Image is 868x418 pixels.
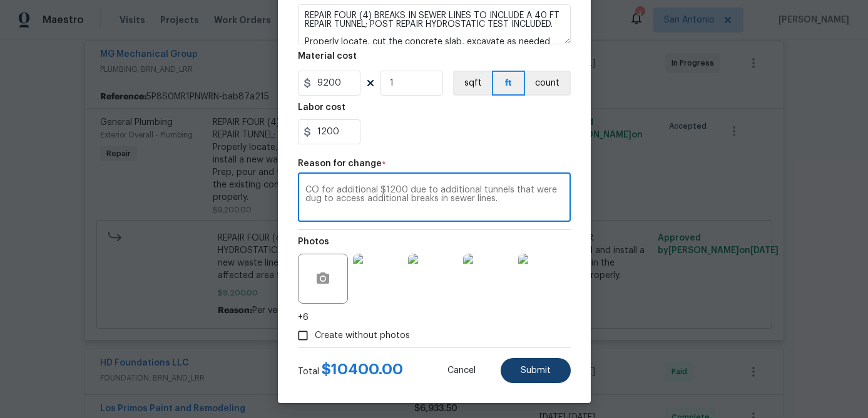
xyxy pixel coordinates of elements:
button: Cancel [427,358,496,383]
span: Cancel [447,366,476,376]
h5: Material cost [298,52,357,61]
span: $ 10400.00 [322,362,403,377]
span: +6 [298,311,309,324]
button: Submit [501,358,571,383]
textarea: REPAIR FOUR (4) BREAKS IN SEWER LINES TO INCLUDE A 40 FT REPAIR TUNNEL; POST REPAIR HYDROSTATIC T... [298,4,571,44]
div: Total [298,363,403,378]
textarea: CO for additional $1200 due to additional tunnels that were dug to access additional breaks in se... [305,186,563,212]
button: count [525,71,571,96]
h5: Labor cost [298,103,345,112]
h5: Photos [298,237,329,246]
h5: Reason for change [298,159,382,168]
span: Submit [521,366,551,376]
span: Create without photos [315,329,410,342]
button: ft [492,71,525,96]
button: sqft [453,71,492,96]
